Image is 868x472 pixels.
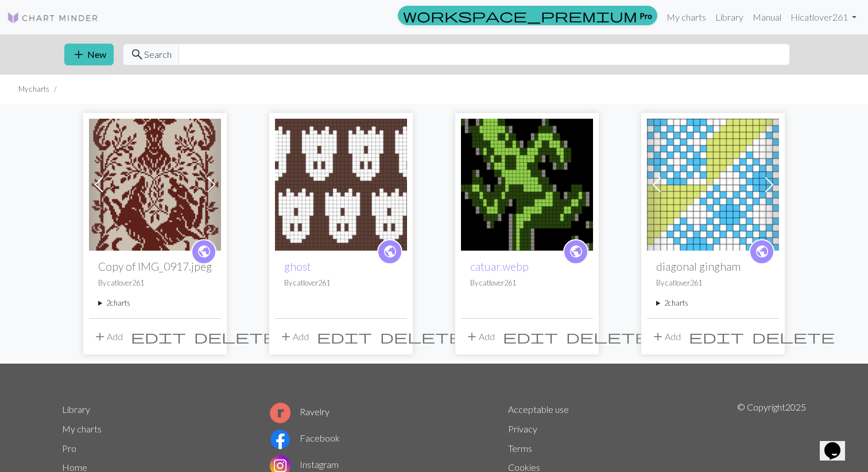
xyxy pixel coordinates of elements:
[503,329,558,345] span: edit
[647,119,779,251] img: diagonal gingham
[275,326,313,348] button: Add
[656,278,770,288] p: By catlover261
[566,329,649,345] span: delete
[656,298,770,309] summary: 2charts
[317,329,372,345] span: edit
[383,240,397,263] i: public
[197,243,211,260] span: public
[98,278,212,288] p: By catlover261
[190,326,281,348] button: Delete
[64,44,114,65] button: New
[270,406,330,417] a: Ravelry
[569,240,583,263] i: public
[270,459,339,470] a: Instagram
[398,6,657,25] a: Pro
[62,423,102,434] a: My charts
[656,260,770,273] h2: diagonal gingham
[89,326,127,348] button: Add
[748,6,786,29] a: Manual
[72,46,86,63] span: add
[711,6,748,29] a: Library
[270,432,340,443] a: Facebook
[647,178,779,189] a: diagonal gingham
[313,326,376,348] button: Edit
[380,329,463,345] span: delete
[131,329,186,345] span: edit
[749,239,774,264] a: public
[98,260,212,273] h2: Copy of IMG_0917.jpeg
[127,326,190,348] button: Edit
[284,260,311,273] a: ghost
[62,404,90,415] a: Library
[503,330,558,344] i: Edit
[685,326,748,348] button: Edit
[62,443,76,454] a: Pro
[7,11,99,25] img: Logo
[689,329,744,345] span: edit
[89,178,221,189] a: IMG_0917.jpeg
[651,329,665,345] span: add
[270,403,290,423] img: Ravelry logo
[461,326,499,348] button: Add
[748,326,839,348] button: Delete
[191,239,216,264] a: public
[461,178,593,189] a: catuar.webp
[98,298,212,309] summary: 2charts
[197,240,211,263] i: public
[508,404,569,415] a: Acceptable use
[689,330,744,344] i: Edit
[194,329,277,345] span: delete
[755,240,769,263] i: public
[647,326,685,348] button: Add
[461,119,593,251] img: catuar.webp
[662,6,711,29] a: My charts
[93,329,107,345] span: add
[499,326,562,348] button: Edit
[131,330,186,344] i: Edit
[284,278,398,288] p: By catlover261
[18,84,49,95] li: My charts
[569,243,583,260] span: public
[470,260,529,273] a: catuar.webp
[562,326,653,348] button: Delete
[383,243,397,260] span: public
[275,178,407,189] a: ghost
[130,46,144,63] span: search
[317,330,372,344] i: Edit
[820,426,857,461] iframe: chat widget
[563,239,588,264] a: public
[752,329,835,345] span: delete
[470,278,584,288] p: By catlover261
[275,119,407,251] img: ghost
[270,429,290,450] img: Facebook logo
[508,423,537,434] a: Privacy
[144,48,172,61] span: Search
[755,243,769,260] span: public
[403,7,637,24] span: workspace_premium
[279,329,293,345] span: add
[376,326,467,348] button: Delete
[465,329,479,345] span: add
[377,239,402,264] a: public
[508,443,532,454] a: Terms
[786,6,861,29] a: Hicatlover261
[89,119,221,251] img: IMG_0917.jpeg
